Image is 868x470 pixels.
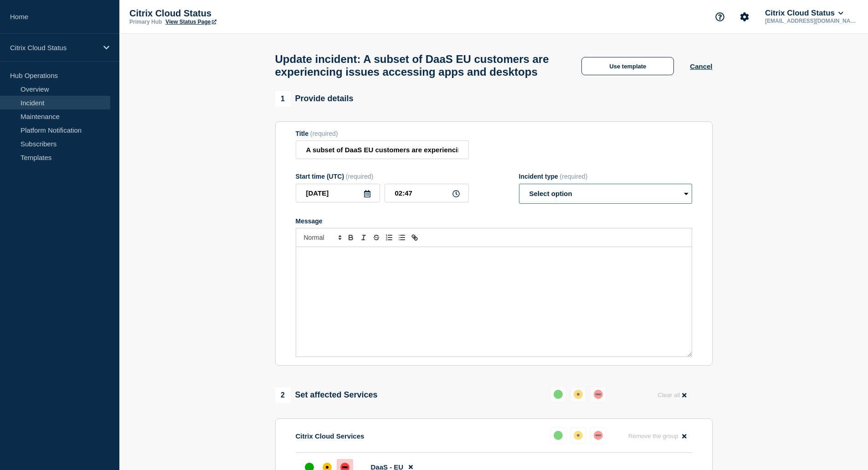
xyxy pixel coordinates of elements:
button: Toggle bold text [344,232,357,243]
span: Font size [300,232,344,243]
div: Message [296,217,692,225]
div: affected [574,390,583,399]
button: up [550,427,566,444]
span: 2 [275,387,291,403]
div: Start time (UTC) [296,173,469,180]
div: Set affected Services [275,387,378,403]
div: Provide details [275,91,354,107]
select: Incident type [519,184,692,204]
p: Primary Hub [129,19,162,25]
div: up [554,390,563,399]
button: Use template [581,57,674,75]
span: 1 [275,91,291,107]
button: Clear all [652,386,692,404]
p: Citrix Cloud Status [10,44,98,52]
h1: Update incident: A subset of DaaS EU customers are experiencing issues accessing apps and desktops [275,53,566,78]
div: affected [574,431,583,440]
button: down [590,427,606,444]
span: Remove the group [628,433,678,439]
a: View Status Page [165,19,216,25]
button: affected [570,386,586,403]
div: Incident type [519,173,692,180]
div: down [594,390,603,399]
button: affected [570,427,586,444]
p: Citrix Cloud Services [296,432,365,440]
div: Message [296,247,692,356]
div: Title [296,130,469,137]
input: HH:MM [385,184,469,202]
button: Remove the group [623,427,692,445]
div: up [554,431,563,440]
span: (required) [310,130,338,137]
button: Support [710,7,729,26]
button: Toggle link [408,232,421,243]
button: Cancel [690,62,712,70]
input: YYYY-MM-DD [296,184,380,202]
p: [EMAIL_ADDRESS][DOMAIN_NAME] [763,18,858,24]
button: Toggle ordered list [383,232,395,243]
button: Account settings [735,7,754,26]
button: down [590,386,606,403]
button: Citrix Cloud Status [763,9,845,18]
button: Toggle bulleted list [395,232,408,243]
p: Citrix Cloud Status [129,8,312,19]
button: up [550,386,566,403]
span: (required) [560,173,588,180]
input: Title [296,140,469,159]
button: Toggle strikethrough text [370,232,383,243]
div: down [594,431,603,440]
span: (required) [346,173,374,180]
button: Toggle italic text [357,232,370,243]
